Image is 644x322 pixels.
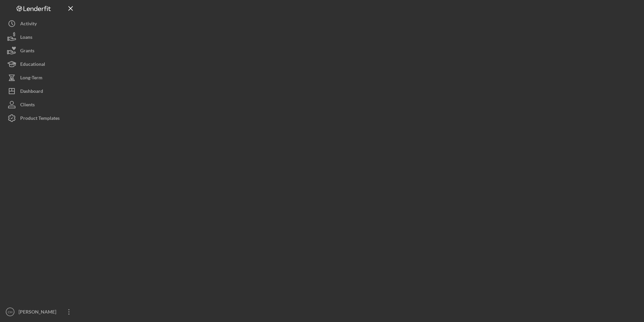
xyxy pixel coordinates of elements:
div: Dashboard [20,84,43,100]
button: Clients [3,98,77,111]
div: Clients [20,98,35,113]
div: Long-Term [20,71,42,86]
button: Activity [3,17,77,30]
div: [PERSON_NAME] [17,305,61,320]
text: CH [8,310,12,314]
div: Loans [20,30,32,46]
button: CH[PERSON_NAME] [3,305,77,319]
div: Product Templates [20,111,60,127]
button: Product Templates [3,111,77,125]
button: Loans [3,30,77,44]
div: Grants [20,44,34,59]
div: Educational [20,57,45,73]
button: Grants [3,44,77,57]
button: Educational [3,57,77,71]
button: Long-Term [3,71,77,84]
div: Activity [20,17,37,32]
button: Dashboard [3,84,77,98]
